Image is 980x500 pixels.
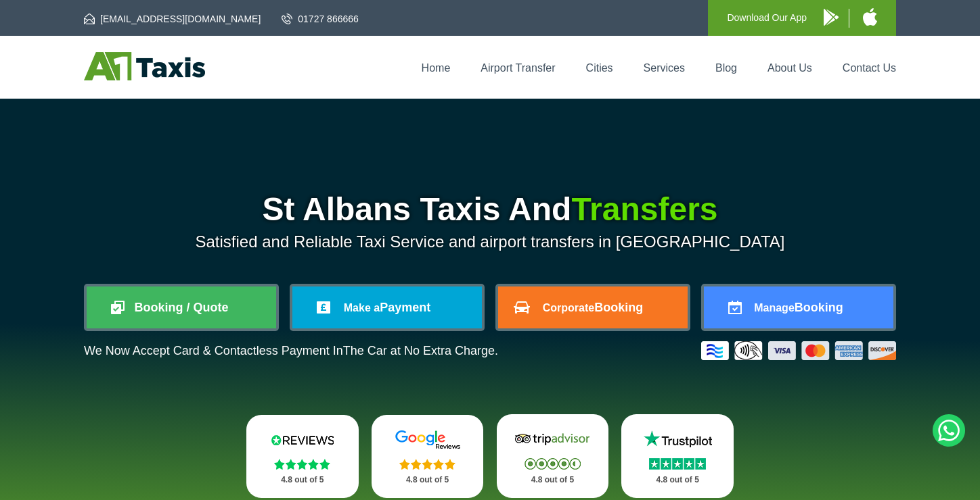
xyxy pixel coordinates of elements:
a: Services [644,62,685,74]
a: [EMAIL_ADDRESS][DOMAIN_NAME] [84,12,261,26]
span: Manage [754,302,795,314]
img: Google [387,430,468,450]
img: Reviews.io [262,430,343,450]
a: Google Stars 4.8 out of 5 [372,415,484,498]
img: Trustpilot [637,429,718,449]
a: Make aPayment [292,286,482,328]
a: Trustpilot Stars 4.8 out of 5 [621,414,734,498]
span: Corporate [543,302,594,314]
a: ManageBooking [704,286,893,328]
span: The Car at No Extra Charge. [343,344,498,357]
img: A1 Taxis iPhone App [863,8,877,26]
img: Stars [525,458,581,470]
p: Satisfied and Reliable Taxi Service and airport transfers in [GEOGRAPHIC_DATA] [84,232,896,251]
a: Cities [586,62,613,74]
img: Tripadvisor [512,429,593,449]
img: A1 Taxis St Albans LTD [84,52,205,80]
a: Booking / Quote [87,286,276,328]
p: Download Our App [727,9,807,26]
img: A1 Taxis Android App [824,9,839,26]
a: About Us [767,62,812,74]
a: Contact Us [843,62,896,74]
a: Home [422,62,451,74]
p: 4.8 out of 5 [636,472,719,489]
a: Tripadvisor Stars 4.8 out of 5 [497,414,609,498]
a: 01727 866666 [282,12,359,26]
img: Credit And Debit Cards [701,341,896,360]
img: Stars [274,459,330,470]
p: 4.8 out of 5 [386,472,469,489]
p: 4.8 out of 5 [512,472,594,489]
a: Reviews.io Stars 4.8 out of 5 [246,415,359,498]
img: Stars [649,458,706,470]
img: Stars [399,459,455,470]
a: Airport Transfer [481,62,555,74]
a: CorporateBooking [498,286,688,328]
span: Make a [344,302,380,314]
p: We Now Accept Card & Contactless Payment In [84,344,498,358]
span: Transfers [571,191,717,227]
h1: St Albans Taxis And [84,193,896,226]
p: 4.8 out of 5 [261,472,344,489]
a: Blog [715,62,737,74]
